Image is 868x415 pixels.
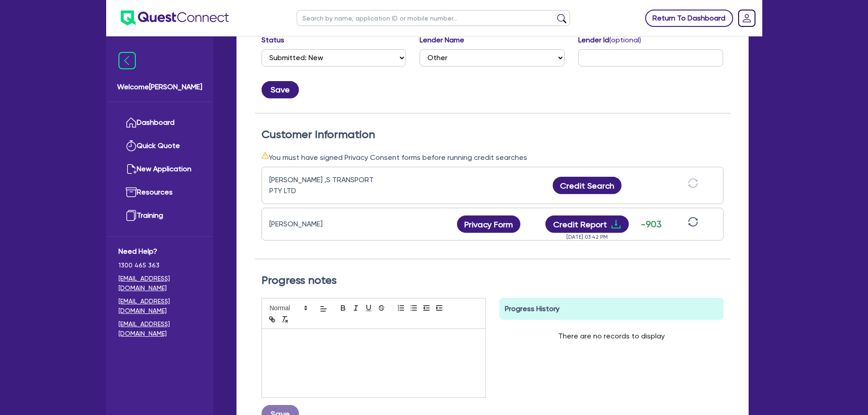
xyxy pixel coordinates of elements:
a: New Application [118,158,201,181]
span: sync [688,217,698,227]
span: 1300 465 363 [118,261,201,270]
a: Training [118,204,201,227]
span: sync [688,178,698,188]
a: Quick Quote [118,134,201,158]
h2: Progress notes [262,274,724,287]
img: quick-quote [126,140,137,151]
button: Save [262,81,299,98]
a: Return To Dashboard [645,10,733,27]
button: Credit Search [553,177,622,194]
a: Dropdown toggle [735,6,759,30]
button: sync [685,178,701,194]
div: Progress History [499,298,724,320]
span: Need Help? [118,246,201,257]
a: Dashboard [118,111,201,134]
span: Welcome [PERSON_NAME] [117,82,202,92]
a: [EMAIL_ADDRESS][DOMAIN_NAME] [118,274,201,293]
div: There are no records to display [547,320,676,353]
span: warning [262,152,269,159]
h2: Customer Information [262,128,724,141]
img: resources [126,187,137,198]
span: (optional) [609,36,641,44]
img: new-application [126,164,137,174]
div: -903 [640,217,663,231]
a: [EMAIL_ADDRESS][DOMAIN_NAME] [118,297,201,316]
label: Status [262,35,284,46]
button: sync [685,216,701,232]
a: Resources [118,181,201,204]
span: download [611,219,621,230]
label: Lender Id [578,35,641,46]
label: Lender Name [420,35,464,46]
div: [PERSON_NAME] ,S TRANSPORT PTY LTD [269,174,383,196]
div: [PERSON_NAME] [269,219,383,230]
button: Privacy Form [457,215,521,233]
img: quest-connect-logo-blue [121,10,229,26]
a: [EMAIL_ADDRESS][DOMAIN_NAME] [118,319,201,338]
div: You must have signed Privacy Consent forms before running credit searches [262,152,724,163]
button: Credit Reportdownload [545,215,629,233]
img: icon-menu-close [118,52,136,69]
img: training [126,210,137,221]
input: Search by name, application ID or mobile number... [297,10,570,26]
